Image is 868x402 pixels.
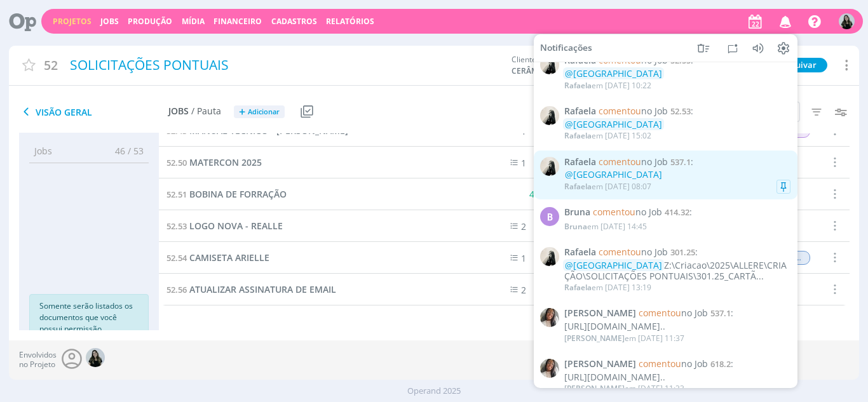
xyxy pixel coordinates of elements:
span: 1 [521,157,526,169]
span: Rafaela [564,156,596,167]
span: Cadastros [271,16,317,27]
span: BOBINA DE FORRAÇÃO [189,188,287,200]
div: em [DATE] 15:02 [564,131,651,140]
span: comentou [639,307,681,319]
a: Financeiro [214,16,262,27]
div: [URL][DOMAIN_NAME].. [564,372,790,382]
span: : [564,55,790,66]
span: comentou [599,54,641,66]
span: : [564,359,790,370]
a: 52.53LOGO NOVA - REALLE [166,219,283,233]
button: Mídia [178,17,208,27]
div: Cliente: [512,54,712,77]
img: C [540,308,559,327]
span: 46 / 53 [105,144,144,157]
span: CAMISETA ARIELLE [189,251,269,264]
span: 52.43 [166,125,187,137]
button: Produção [124,17,176,27]
img: R [540,156,559,175]
span: Rafaela [564,79,592,90]
span: Rafaela [564,55,596,66]
a: 52.54CAMISETA ARIELLE [166,251,269,265]
span: 52.53 [670,105,691,117]
span: 301.25 [670,246,695,258]
span: Rafaela [564,181,592,192]
span: Bruna [564,220,587,231]
span: comentou [593,206,635,218]
button: +Adicionar [234,105,285,119]
button: Jobs [97,17,123,27]
span: no Job [599,155,668,167]
span: [PERSON_NAME] [564,332,625,343]
button: Arquivar [770,58,827,72]
span: no Job [639,307,708,319]
button: V [838,10,855,32]
div: em [DATE] 14:45 [564,222,647,231]
span: Rafaela [564,106,596,117]
span: 2 [521,284,526,296]
span: Notificações [540,43,592,53]
span: [PERSON_NAME] [564,383,625,394]
span: : [564,106,790,117]
span: 52.50 [166,157,187,168]
a: 52.56ATUALIZAR ASSINATURA DE EMAIL [166,283,336,297]
div: em [DATE] 13:19 [564,283,651,292]
div: em [DATE] 11:37 [564,333,684,342]
a: Relatórios [326,16,374,27]
img: V [839,13,855,29]
span: / 4 [529,188,545,200]
div: em [DATE] 10:22 [564,81,651,90]
p: Somente serão listados os documentos que você possui permissão [39,300,139,335]
span: Adicionar [248,108,280,116]
span: Envolvidos no Projeto [19,351,57,369]
img: V [86,348,105,367]
button: Relatórios [322,17,378,27]
span: 1 [521,125,526,137]
span: Jobs [168,106,189,117]
button: Cadastros [268,17,321,27]
span: + [239,105,245,119]
img: R [540,106,559,125]
span: MANUAL TÉCNICO - [PERSON_NAME] [189,124,348,137]
span: comentou [599,155,641,167]
span: @[GEOGRAPHIC_DATA] [565,168,662,180]
img: R [540,247,559,266]
span: 1 [521,252,526,264]
span: 414.32 [665,206,689,218]
span: : [564,207,790,218]
span: 52.53 [166,220,187,232]
span: no Job [599,54,668,66]
span: 2 [521,220,526,232]
span: comentou [599,246,641,258]
a: Jobs [100,16,119,27]
span: Rafaela [564,130,592,141]
img: C [540,359,559,378]
a: 52.51BOBINA DE FORRAÇÃO [166,187,287,201]
span: Bruna [564,207,590,218]
a: Projetos [53,16,92,27]
span: no Job [639,358,708,370]
button: Financeiro [210,17,266,27]
span: no Job [599,105,668,117]
span: MATERCON 2025 [189,156,262,168]
img: R [540,55,559,74]
span: 52 [44,56,58,74]
span: CERÂMICA [PERSON_NAME] LTDA [512,65,607,77]
button: Projetos [49,17,95,27]
span: : [564,156,790,167]
span: : [564,247,790,258]
div: em [DATE] 11:33 [564,384,684,393]
span: @[GEOGRAPHIC_DATA] [565,117,662,130]
span: Rafaela [564,247,596,258]
span: 52.51 [166,189,187,200]
span: 52.54 [166,252,187,264]
span: Jobs [34,144,52,157]
span: Visão Geral [19,104,168,119]
a: Produção [128,16,172,27]
div: SOLICITAÇÕES PONTUAIS [65,51,505,80]
span: [PERSON_NAME] [564,359,636,370]
a: Mídia [182,16,205,27]
span: 52.55 [670,55,691,66]
a: 52.50MATERCON 2025 [166,156,262,170]
span: @[GEOGRAPHIC_DATA] [565,258,662,271]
